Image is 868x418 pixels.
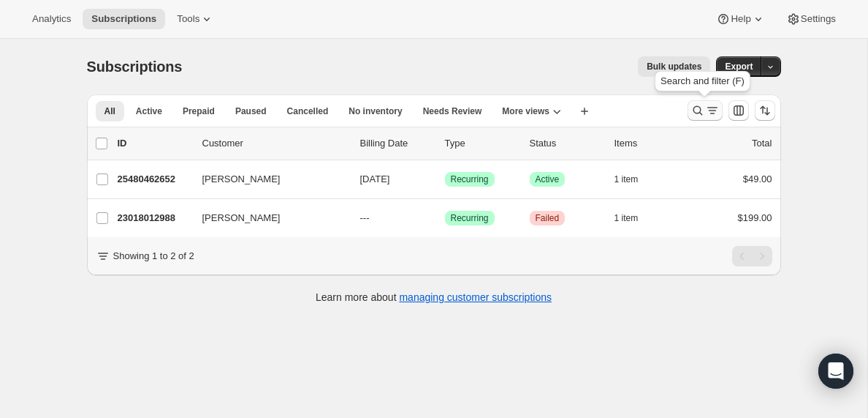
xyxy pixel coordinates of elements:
span: $199.00 [738,212,772,223]
button: Export [716,56,761,77]
button: Tools [168,9,223,29]
span: Failed [536,212,560,224]
a: managing customer subscriptions [399,291,552,303]
span: 1 item [614,173,639,185]
p: Customer [202,136,349,151]
span: Cancelled [287,105,329,117]
p: 25480462652 [118,172,191,187]
p: 23018012988 [118,211,191,225]
button: Bulk updates [638,56,710,77]
span: Tools [177,13,199,25]
span: $49.00 [743,173,772,184]
p: ID [118,136,191,151]
div: IDCustomerBilling DateTypeStatusItemsTotal [118,136,772,151]
span: Help [731,13,750,25]
span: Analytics [32,13,71,25]
button: Create new view [573,101,596,122]
div: Type [445,136,518,151]
div: 23018012988[PERSON_NAME]---SuccessRecurringCriticalFailed1 item$199.00 [118,208,772,228]
button: Analytics [23,9,80,29]
span: All [104,105,115,117]
span: [DATE] [360,173,390,184]
div: Open Intercom Messenger [818,354,853,389]
span: [PERSON_NAME] [202,211,281,225]
span: Needs Review [423,105,482,117]
button: [PERSON_NAME] [194,206,340,230]
span: Prepaid [183,105,215,117]
span: No inventory [349,105,402,117]
button: Customize table column order and visibility [728,100,749,121]
div: 25480462652[PERSON_NAME][DATE]SuccessRecurringSuccessActive1 item$49.00 [118,169,772,190]
span: Recurring [451,212,489,224]
span: Active [536,173,560,185]
p: Showing 1 to 2 of 2 [113,249,194,264]
button: 1 item [614,169,655,190]
nav: Pagination [732,246,772,266]
button: Subscriptions [83,9,165,29]
button: Help [707,9,774,29]
span: Recurring [451,173,489,185]
span: Export [725,61,753,72]
span: Paused [235,105,267,117]
span: [PERSON_NAME] [202,172,281,187]
span: Subscriptions [91,13,156,25]
button: 1 item [614,208,655,228]
span: 1 item [614,212,639,224]
button: More views [493,101,570,122]
span: Active [136,105,162,117]
span: Bulk updates [647,61,701,72]
span: Subscriptions [87,59,183,75]
p: Billing Date [360,136,433,151]
span: --- [360,212,370,223]
button: Search and filter results [688,100,723,121]
p: Status [530,136,603,151]
p: Learn more about [316,290,552,305]
button: [PERSON_NAME] [194,168,340,191]
div: Items [614,136,688,151]
button: Settings [777,9,845,29]
span: Settings [801,13,836,25]
p: Total [752,136,772,151]
button: Sort the results [755,100,775,121]
span: More views [502,105,549,117]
